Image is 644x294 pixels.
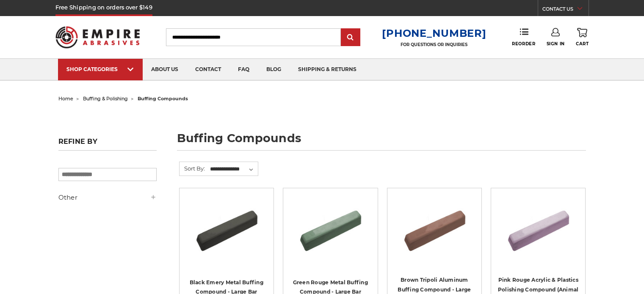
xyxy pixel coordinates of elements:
input: Submit [342,29,359,46]
img: Green Rouge Aluminum Buffing Compound [296,194,364,262]
h1: buffing compounds [177,132,586,151]
a: faq [229,59,258,80]
a: shipping & returns [290,59,365,80]
img: Pink Plastic Polishing Compound [504,194,572,262]
a: contact [187,59,229,80]
img: Empire Abrasives [55,21,140,54]
img: Brown Tripoli Aluminum Buffing Compound [401,194,468,262]
a: home [58,96,73,102]
a: Cart [576,28,589,47]
span: Reorder [512,41,535,47]
select: Sort By: [209,163,258,176]
div: SHOP CATEGORIES [66,66,134,72]
a: CONTACT US [542,4,589,16]
span: buffing compounds [138,96,188,102]
a: Brown Tripoli Aluminum Buffing Compound [393,194,475,276]
a: about us [143,59,187,80]
img: Black Stainless Steel Buffing Compound [193,194,260,262]
a: Reorder [512,28,535,46]
a: Green Rouge Aluminum Buffing Compound [289,194,371,276]
span: Sign In [547,41,565,47]
a: Pink Plastic Polishing Compound [497,194,579,276]
p: FOR QUESTIONS OR INQUIRIES [382,42,486,47]
a: [PHONE_NUMBER] [382,27,486,39]
a: buffing & polishing [83,96,128,102]
h5: Other [58,192,157,203]
h5: Refine by [58,137,157,151]
span: Cart [576,41,589,47]
a: Black Stainless Steel Buffing Compound [185,194,268,276]
a: blog [258,59,290,80]
label: Sort By: [180,162,205,175]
